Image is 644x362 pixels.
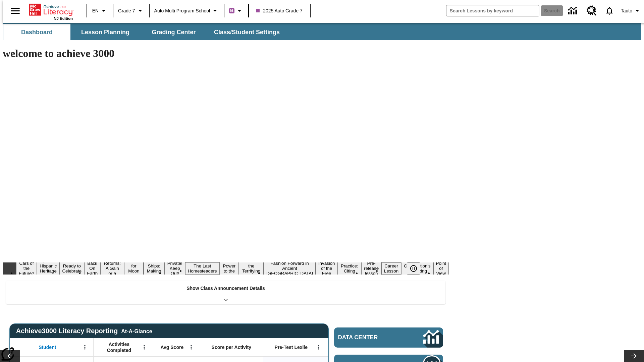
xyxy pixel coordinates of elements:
button: Slide 10 Solar Power to the People [220,257,239,280]
input: search field [446,5,539,16]
button: Slide 15 Pre-release lesson [361,260,381,277]
div: At-A-Glance [121,327,152,335]
span: Dashboard [21,28,53,36]
button: Grade: Grade 7, Select a grade [115,5,147,17]
div: SubNavbar [3,23,641,40]
button: Open Menu [139,342,149,352]
button: Boost Class color is purple. Change class color [226,5,246,17]
div: SubNavbar [3,24,286,40]
span: Achieve3000 Literacy Reporting [16,327,152,335]
span: Data Center [338,334,401,341]
span: Score per Activity [212,344,252,350]
button: Slide 3 Get Ready to Celebrate Juneteenth! [59,257,84,280]
div: Show Class Announcement Details [6,281,445,304]
span: 2025 Auto Grade 7 [256,7,303,14]
button: Slide 16 Career Lesson [381,262,401,275]
button: Lesson Planning [72,24,139,40]
span: NJ Edition [54,16,73,20]
button: Grading Center [140,24,207,40]
button: Slide 9 The Last Homesteaders [185,262,220,275]
span: Pre-Test Lexile [275,344,308,350]
button: Profile/Settings [618,5,644,17]
span: Grading Center [152,28,196,36]
button: Language: EN, Select a language [89,5,111,17]
button: Dashboard [3,24,70,40]
button: Open Menu [186,342,196,352]
button: School: Auto Multi program School, Select your school [152,5,222,17]
button: Slide 11 Attack of the Terrifying Tomatoes [239,257,264,280]
span: Tauto [621,7,632,14]
a: Data Center [334,327,443,348]
button: Lesson carousel, Next [624,350,644,362]
button: Slide 17 The Constitution's Balancing Act [401,257,433,280]
a: Resource Center, Will open in new tab [583,2,601,20]
span: Lesson Planning [81,28,129,36]
span: EN [92,7,99,14]
span: B [230,6,233,15]
span: Auto Multi program School [154,7,210,14]
button: Slide 18 Point of View [433,260,449,277]
button: Class/Student Settings [209,24,285,40]
button: Open Menu [314,342,324,352]
button: Open Menu [80,342,90,352]
a: Notifications [601,2,618,19]
button: Pause [407,262,420,275]
button: Slide 13 The Invasion of the Free CD [316,255,338,282]
button: Slide 2 ¡Viva Hispanic Heritage Month! [37,257,60,280]
button: Slide 6 Time for Moon Rules? [124,257,143,280]
a: Data Center [564,2,583,20]
button: Slide 1 Cars of the Future? [16,260,37,277]
button: Slide 7 Cruise Ships: Making Waves [144,257,165,280]
span: Grade 7 [118,7,135,14]
div: Home [29,2,73,20]
button: Slide 5 Free Returns: A Gain or a Drain? [100,255,124,282]
button: Slide 12 Fashion Forward in Ancient Rome [264,260,316,277]
button: Slide 4 Back On Earth [84,260,100,277]
span: Class/Student Settings [214,28,280,36]
span: Avg Score [160,344,183,350]
button: Slide 8 Private! Keep Out! [165,260,185,277]
span: Student [39,344,56,350]
p: Show Class Announcement Details [186,285,265,292]
div: Pause [407,262,427,275]
a: Home [29,3,73,16]
h1: welcome to achieve 3000 [3,47,449,60]
span: Activities Completed [97,341,141,353]
button: Open side menu [5,1,25,21]
button: Slide 14 Mixed Practice: Citing Evidence [338,257,362,280]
